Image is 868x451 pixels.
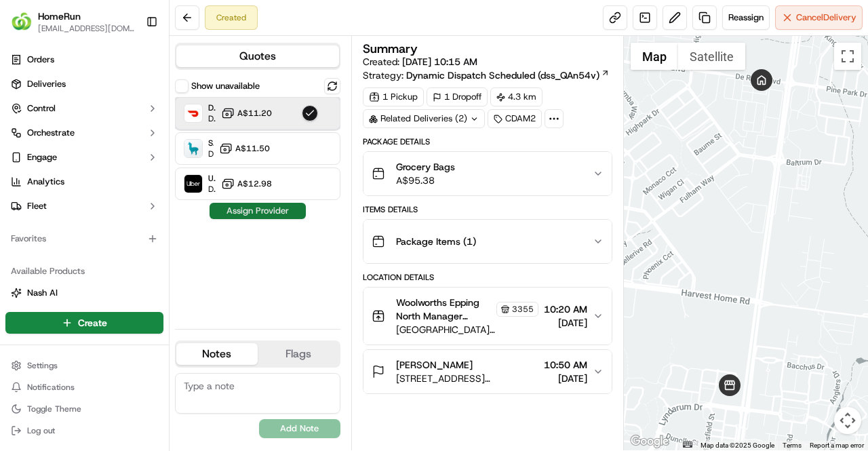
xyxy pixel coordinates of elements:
h3: Summary [363,43,418,55]
span: [STREET_ADDRESS][PERSON_NAME][PERSON_NAME] [396,372,538,385]
button: HomeRun [38,9,81,23]
label: Show unavailable [191,80,260,92]
span: Deliveries [27,78,66,90]
span: A$95.38 [396,174,455,187]
span: Dropoff ETA 55 minutes [208,113,216,124]
span: Settings [27,360,58,371]
span: [DATE] [544,316,587,330]
span: Dynamic Dispatch Scheduled (dss_QAn54v) [406,68,599,82]
span: Orchestrate [27,127,75,139]
button: Control [5,98,163,119]
button: Notifications [5,378,163,397]
button: Show satellite imagery [678,43,745,70]
span: Dropoff ETA 43 minutes [208,184,216,195]
div: Related Deliveries (2) [363,109,485,128]
span: 3355 [512,304,534,315]
a: Deliveries [5,73,163,95]
span: Create [78,316,107,330]
span: Created: [363,55,477,68]
button: Notes [176,343,258,365]
button: Quotes [176,45,339,67]
span: A$12.98 [237,178,272,189]
span: 10:20 AM [544,302,587,316]
span: Dropoff ETA 1 hour [208,149,214,159]
button: Toggle Theme [5,399,163,418]
button: Show street map [631,43,678,70]
img: Google [627,433,672,450]
button: Flags [258,343,339,365]
span: Woolworths Epping North Manager Manager [396,296,494,323]
button: Log out [5,421,163,440]
span: Notifications [27,382,75,393]
button: [PERSON_NAME][STREET_ADDRESS][PERSON_NAME][PERSON_NAME]10:50 AM[DATE] [363,350,612,393]
span: Map data ©2025 Google [701,442,774,449]
button: Map camera controls [834,407,861,434]
span: DoorDash [208,102,216,113]
button: Grocery BagsA$95.38 [363,152,612,195]
img: HomeRun [11,11,33,33]
button: Toggle fullscreen view [834,43,861,70]
a: Open this area in Google Maps (opens a new window) [627,433,672,450]
div: CDAM2 [488,109,542,128]
span: A$11.20 [237,108,272,119]
button: CancelDelivery [775,5,863,30]
span: [DATE] 10:15 AM [402,56,477,68]
span: Fleet [27,200,47,212]
button: A$11.50 [219,142,270,155]
a: Orders [5,49,163,71]
button: Package Items (1) [363,220,612,263]
span: Orders [27,54,54,66]
button: Keyboard shortcuts [683,442,692,448]
span: Nash AI [27,287,58,299]
button: Reassign [722,5,770,30]
div: Available Products [5,260,163,282]
div: 1 Pickup [363,87,424,106]
div: Location Details [363,272,612,283]
button: Assign Provider [210,203,306,219]
div: Favorites [5,228,163,250]
div: 1 Dropoff [427,87,488,106]
span: [GEOGRAPHIC_DATA][STREET_ADDRESS][GEOGRAPHIC_DATA] [396,323,538,336]
button: Nash AI [5,282,163,304]
button: [EMAIL_ADDRESS][DOMAIN_NAME] [38,23,135,34]
span: Cancel Delivery [796,12,856,24]
button: Fleet [5,195,163,217]
div: Package Details [363,136,612,147]
button: HomeRunHomeRun[EMAIL_ADDRESS][DOMAIN_NAME] [5,5,140,38]
span: Log out [27,425,55,436]
a: Report a map error [810,442,864,449]
button: A$12.98 [221,177,272,191]
a: Terms (opens in new tab) [783,442,802,449]
button: Create [5,312,163,334]
span: Grocery Bags [396,160,455,174]
span: Reassign [728,12,764,24]
div: 4.3 km [490,87,542,106]
div: Strategy: [363,68,610,82]
button: Engage [5,146,163,168]
span: [PERSON_NAME] [396,358,473,372]
img: DoorDash [184,104,202,122]
span: A$11.50 [235,143,270,154]
button: Settings [5,356,163,375]
button: Woolworths Epping North Manager Manager3355[GEOGRAPHIC_DATA][STREET_ADDRESS][GEOGRAPHIC_DATA]10:2... [363,288,612,345]
img: Sherpa [184,140,202,157]
a: Analytics [5,171,163,193]
span: Control [27,102,56,115]
span: Toggle Theme [27,404,81,414]
span: Engage [27,151,57,163]
img: Uber [184,175,202,193]
span: 10:50 AM [544,358,587,372]
span: Analytics [27,176,64,188]
div: Items Details [363,204,612,215]
span: Uber [208,173,216,184]
button: A$11.20 [221,106,272,120]
a: Nash AI [11,287,158,299]
span: Sherpa [208,138,214,149]
span: Package Items ( 1 ) [396,235,476,248]
a: Dynamic Dispatch Scheduled (dss_QAn54v) [406,68,610,82]
button: Orchestrate [5,122,163,144]
span: [DATE] [544,372,587,385]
